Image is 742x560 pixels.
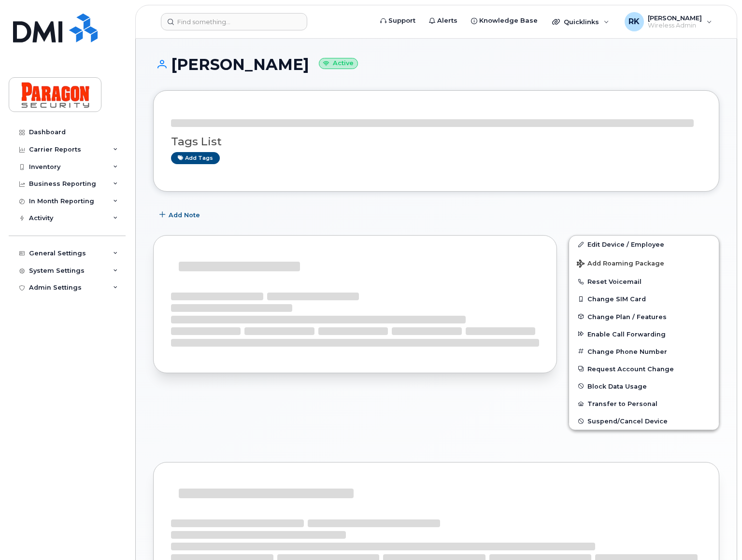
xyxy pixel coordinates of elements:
[171,136,701,148] h3: Tags List
[577,260,664,269] span: Add Roaming Package
[319,58,358,69] small: Active
[153,206,208,224] button: Add Note
[569,378,719,395] button: Block Data Usage
[569,308,719,325] button: Change Plan / Features
[569,273,719,290] button: Reset Voicemail
[569,253,719,273] button: Add Roaming Package
[569,360,719,378] button: Request Account Change
[569,412,719,430] button: Suspend/Cancel Device
[169,210,200,220] span: Add Note
[569,343,719,360] button: Change Phone Number
[587,313,667,320] span: Change Plan / Features
[587,330,666,337] span: Enable Call Forwarding
[587,418,668,425] span: Suspend/Cancel Device
[569,290,719,308] button: Change SIM Card
[569,325,719,343] button: Enable Call Forwarding
[569,236,719,253] a: Edit Device / Employee
[153,56,719,73] h1: [PERSON_NAME]
[171,152,220,164] a: Add tags
[569,395,719,412] button: Transfer to Personal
